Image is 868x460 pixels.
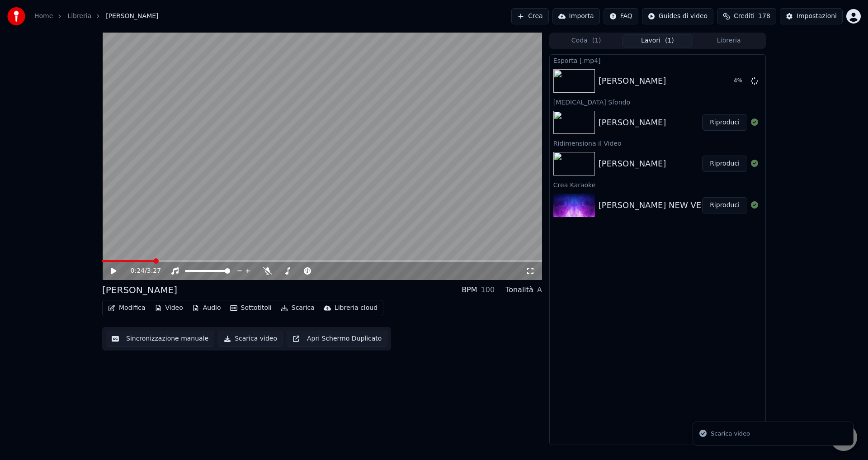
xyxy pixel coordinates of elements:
[599,199,727,212] div: [PERSON_NAME] NEW VERSION
[481,285,495,295] div: 100
[131,266,145,275] span: 0:24
[147,266,161,275] span: 3:27
[550,179,765,190] div: Crea Karaoke
[34,12,53,21] a: Home
[717,8,776,24] button: Crediti178
[622,34,693,47] button: Lavori
[550,138,765,148] div: Ridimensiona il Video
[552,8,600,24] button: Importa
[104,302,149,314] button: Modifica
[599,116,666,129] div: [PERSON_NAME]
[550,96,765,107] div: [MEDICAL_DATA] Sfondo
[642,8,713,24] button: Guides di video
[189,302,225,314] button: Audio
[599,75,666,87] div: [PERSON_NAME]
[780,8,843,24] button: Impostazioni
[702,197,747,213] button: Riproduci
[277,302,318,314] button: Scarica
[604,8,638,24] button: FAQ
[106,12,158,21] span: [PERSON_NAME]
[462,285,477,295] div: BPM
[34,12,159,21] nav: breadcrumb
[102,284,177,296] div: [PERSON_NAME]
[758,12,770,21] span: 178
[67,12,91,21] a: Libreria
[551,34,622,47] button: Coda
[226,302,275,314] button: Sottotitoli
[797,12,837,21] div: Impostazioni
[218,331,283,347] button: Scarica video
[335,304,377,313] div: Libreria cloud
[734,12,755,21] span: Crediti
[599,157,666,170] div: [PERSON_NAME]
[592,36,601,45] span: ( 1 )
[665,36,674,45] span: ( 1 )
[550,55,765,66] div: Esporta [.mp4]
[693,34,764,47] button: Libreria
[702,114,747,131] button: Riproduci
[702,156,747,172] button: Riproduci
[511,8,548,24] button: Crea
[7,7,25,25] img: youka
[537,285,542,295] div: A
[287,331,387,347] button: Apri Schermo Duplicato
[106,331,214,347] button: Sincronizzazione manuale
[151,302,187,314] button: Video
[711,429,750,438] div: Scarica video
[505,285,533,295] div: Tonalità
[131,266,152,275] div: /
[734,77,747,85] div: 4 %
